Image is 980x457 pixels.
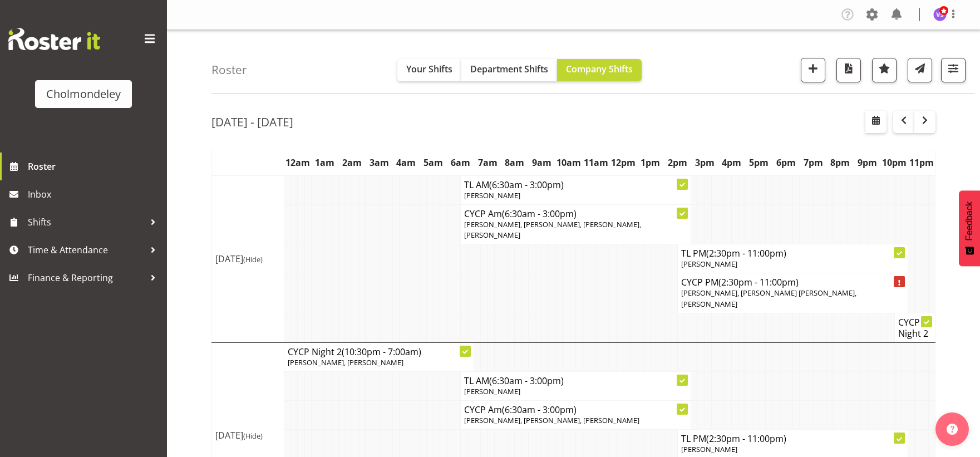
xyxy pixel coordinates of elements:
[681,277,904,288] h4: CYCP PM
[489,375,564,387] span: (6:30am - 3:00pm)
[681,433,904,444] h4: TL PM
[637,150,664,175] th: 1pm
[211,115,293,129] h2: [DATE] - [DATE]
[212,175,284,343] td: [DATE]
[464,404,687,415] h4: CYCP Am
[501,150,529,175] th: 8am
[681,288,856,308] span: [PERSON_NAME], [PERSON_NAME] [PERSON_NAME], [PERSON_NAME]
[583,150,610,175] th: 11am
[528,150,555,175] th: 9am
[211,63,247,76] h4: Roster
[908,150,935,175] th: 11pm
[28,158,161,175] span: Roster
[898,317,932,339] h4: CYCP Night 2
[745,150,772,175] th: 5pm
[447,150,474,175] th: 6am
[464,415,639,425] span: [PERSON_NAME], [PERSON_NAME], [PERSON_NAME]
[397,59,461,81] button: Your Shifts
[464,179,687,190] h4: TL AM
[342,346,421,358] span: (10:30pm - 7:00am)
[854,150,881,175] th: 9pm
[420,150,447,175] th: 5am
[908,58,932,82] button: Send a list of all shifts for the selected filtered period to all rostered employees.
[464,219,641,240] span: [PERSON_NAME], [PERSON_NAME], [PERSON_NAME], [PERSON_NAME]
[933,8,947,21] img: victoria-spackman5507.jpg
[464,190,520,200] span: [PERSON_NAME]
[28,242,145,258] span: Time & Attendance
[872,58,897,82] button: Highlight an important date within the roster.
[941,58,966,82] button: Filter Shifts
[801,58,825,82] button: Add a new shift
[664,150,691,175] th: 2pm
[28,269,145,286] span: Finance & Reporting
[461,59,557,81] button: Department Shifts
[706,247,786,259] span: (2:30pm - 11:00pm)
[772,150,800,175] th: 6pm
[827,150,854,175] th: 8pm
[470,63,548,75] span: Department Shifts
[366,150,393,175] th: 3am
[681,444,737,454] span: [PERSON_NAME]
[489,179,564,191] span: (6:30am - 3:00pm)
[243,431,263,441] span: (Hide)
[566,63,633,75] span: Company Shifts
[836,58,861,82] button: Download a PDF of the roster according to the set date range.
[865,111,887,133] button: Select a specific date within the roster.
[502,208,577,220] span: (6:30am - 3:00pm)
[964,202,974,240] span: Feedback
[502,404,577,416] span: (6:30am - 3:00pm)
[28,214,145,230] span: Shifts
[681,248,904,259] h4: TL PM
[706,433,786,445] span: (2:30pm - 11:00pm)
[691,150,718,175] th: 3pm
[28,186,161,203] span: Inbox
[288,346,470,357] h4: CYCP Night 2
[610,150,637,175] th: 12pm
[681,259,737,269] span: [PERSON_NAME]
[311,150,338,175] th: 1am
[800,150,827,175] th: 7pm
[959,190,980,266] button: Feedback - Show survey
[393,150,420,175] th: 4am
[288,357,403,367] span: [PERSON_NAME], [PERSON_NAME]
[555,150,583,175] th: 10am
[406,63,452,75] span: Your Shifts
[881,150,908,175] th: 10pm
[338,150,366,175] th: 2am
[464,386,520,396] span: [PERSON_NAME]
[474,150,501,175] th: 7am
[947,424,958,435] img: help-xxl-2.png
[718,150,746,175] th: 4pm
[557,59,642,81] button: Company Shifts
[718,276,799,288] span: (2:30pm - 11:00pm)
[46,86,121,102] div: Cholmondeley
[464,208,687,219] h4: CYCP Am
[8,28,100,50] img: Rosterit website logo
[243,254,263,264] span: (Hide)
[284,150,312,175] th: 12am
[464,375,687,386] h4: TL AM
